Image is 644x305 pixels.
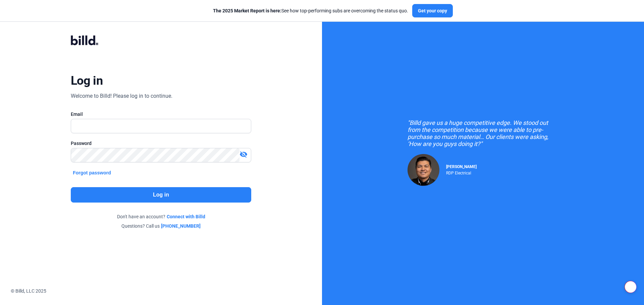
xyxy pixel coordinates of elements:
[167,213,205,220] a: Connect with Billd
[71,140,251,147] div: Password
[412,4,453,17] button: Get your copy
[446,164,477,169] span: [PERSON_NAME]
[71,223,251,229] div: Questions? Call us
[161,223,201,229] a: [PHONE_NUMBER]
[71,73,103,88] div: Log in
[408,154,439,186] img: Raul Pacheco
[71,92,172,100] div: Welcome to Billd! Please log in to continue.
[213,7,408,14] div: See how top-performing subs are overcoming the status quo.
[408,119,558,147] div: "Billd gave us a huge competitive edge. We stood out from the competition because we were able to...
[71,169,113,176] button: Forgot password
[71,111,251,118] div: Email
[71,187,251,203] button: Log in
[239,150,248,158] mat-icon: visibility_off
[71,213,251,220] div: Don't have an account?
[446,169,477,175] div: RDP Electrical
[213,8,281,13] span: The 2025 Market Report is here:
